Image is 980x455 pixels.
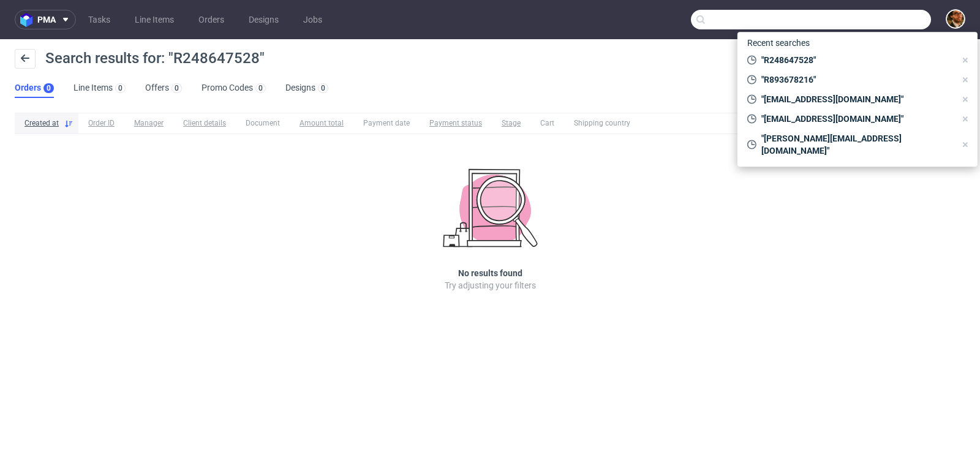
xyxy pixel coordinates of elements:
[202,78,266,98] a: Promo Codes0
[118,84,123,92] div: 0
[88,118,115,129] span: Order ID
[73,78,126,98] a: Line Items0
[756,54,956,66] span: "R248647528"
[947,10,964,28] img: Matteo Corsico
[20,13,37,27] img: logo
[540,118,554,129] span: Cart
[246,118,280,129] span: Document
[183,118,226,129] span: Client details
[45,50,265,67] span: Search results for: "R248647528"
[47,84,51,92] div: 0
[15,10,76,29] button: pma
[258,84,263,92] div: 0
[742,33,815,53] span: Recent searches
[300,118,344,129] span: Amount total
[127,10,181,29] a: Line Items
[756,132,956,157] span: "[PERSON_NAME][EMAIL_ADDRESS][DOMAIN_NAME]"
[429,118,482,129] span: Payment status
[756,113,956,125] span: "[EMAIL_ADDRESS][DOMAIN_NAME]"
[15,78,54,98] a: Orders0
[458,267,522,279] h3: No results found
[37,15,56,24] span: pma
[445,279,536,291] p: Try adjusting your filters
[574,118,630,129] span: Shipping country
[175,84,179,92] div: 0
[81,10,118,29] a: Tasks
[321,84,325,92] div: 0
[756,93,956,105] span: "[EMAIL_ADDRESS][DOMAIN_NAME]"
[24,118,59,129] span: Created at
[191,10,232,29] a: Orders
[285,78,328,98] a: Designs0
[363,118,410,129] span: Payment date
[756,73,956,86] span: "R893678216"
[502,118,521,129] span: Stage
[134,118,164,129] span: Manager
[241,10,286,29] a: Designs
[145,78,182,98] a: Offers0
[296,10,330,29] a: Jobs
